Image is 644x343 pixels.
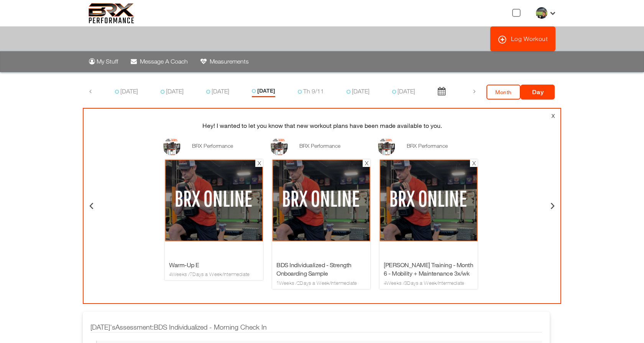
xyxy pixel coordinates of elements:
[384,280,473,287] h3: 4 Weeks / 3 Days a Week / Intermediate
[89,121,555,130] h6: Hey! I wanted to let you know that new workout plans have been made available to you.
[163,138,181,155] img: profile.jpeg
[379,159,478,242] img: Profile
[384,261,473,277] a: [PERSON_NAME] Training - Month 6 - Mobility + Maintenance 3x/wk
[131,58,188,64] div: Message A Coach
[407,142,483,149] div: BRX Performance
[352,88,370,95] a: [DATE]
[128,54,190,68] a: Message A Coach
[363,159,370,167] div: X
[165,159,263,242] img: Profile
[299,142,376,149] div: BRX Performance
[276,261,352,277] a: BDS Individualized - Strength Onboarding Sample
[89,58,118,64] div: My Stuff
[552,113,555,119] div: X
[378,138,395,155] img: profile.jpeg
[398,88,415,95] a: [DATE]
[486,85,521,100] a: Month
[470,159,478,167] div: X
[303,88,324,95] a: Th 9/11
[166,88,184,95] a: [DATE]
[200,58,249,64] div: Measurements
[276,280,366,287] h3: 1 Weeks / 2 Days a Week / Intermediate
[252,87,275,97] li: [DATE]
[536,7,547,19] img: thumb.png
[272,159,370,242] img: Profile
[120,88,138,95] a: [DATE]
[270,138,288,155] img: profile.jpeg
[490,26,556,51] a: Log Workout
[255,159,263,167] div: X
[169,271,259,278] h3: 4 Weeks / 7 Days a Week / Intermediate
[169,261,199,268] a: Warm-Up E
[89,3,134,23] img: 6f7da32581c89ca25d665dc3aae533e4f14fe3ef_original.svg
[521,85,555,100] a: Day
[198,54,251,68] a: Measurements
[90,322,542,333] div: [DATE] 's Assessment : BDS Individualized - Morning Check In
[212,88,229,95] a: [DATE]
[87,54,120,68] a: My Stuff
[192,142,268,149] div: BRX Performance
